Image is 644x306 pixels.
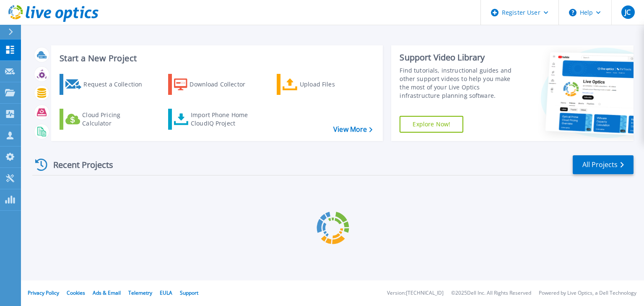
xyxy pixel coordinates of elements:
a: Cloud Pricing Calculator [60,109,153,130]
a: Telemetry [128,289,152,296]
div: Request a Collection [83,76,151,93]
div: Cloud Pricing Calculator [82,111,149,128]
a: All Projects [573,155,634,174]
a: Explore Now! [400,116,463,133]
a: Support [180,289,198,296]
div: Upload Files [300,76,367,93]
div: Download Collector [190,76,257,93]
a: Ads & Email [93,289,121,296]
a: Cookies [67,289,85,296]
a: View More [333,126,372,133]
span: JC [625,9,631,16]
div: Support Video Library [400,52,521,63]
a: Download Collector [168,74,262,95]
h3: Start a New Project [60,54,372,63]
div: Import Phone Home CloudIQ Project [191,111,256,128]
li: © 2025 Dell Inc. All Rights Reserved [451,290,531,296]
li: Powered by Live Optics, a Dell Technology [539,290,636,296]
a: Privacy Policy [28,289,59,296]
div: Find tutorials, instructional guides and other support videos to help you make the most of your L... [400,66,521,100]
div: Recent Projects [32,154,125,175]
a: EULA [160,289,172,296]
li: Version: [TECHNICAL_ID] [387,290,444,296]
a: Request a Collection [60,74,153,95]
a: Upload Files [277,74,370,95]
